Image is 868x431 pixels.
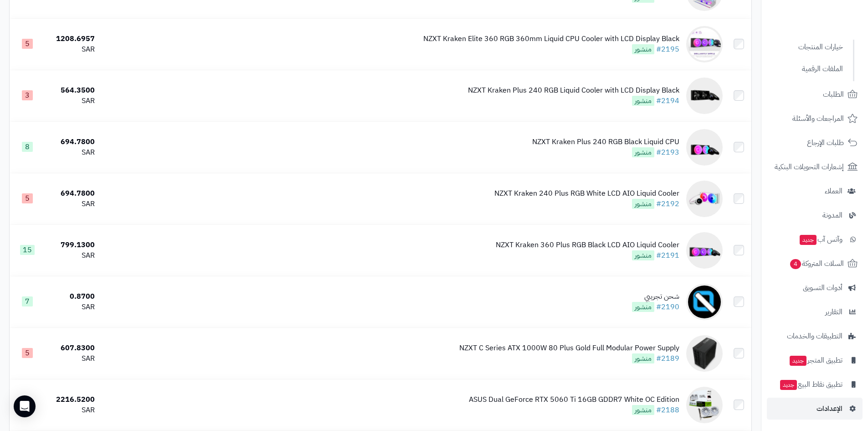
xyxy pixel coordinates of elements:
img: NZXT Kraken 360 Plus RGB Black LCD AIO Liquid Cooler [686,232,723,269]
a: التطبيقات والخدمات [767,325,863,347]
div: SAR [48,250,95,261]
div: شحن تجريبي [632,291,679,302]
a: خيارات المنتجات [767,37,847,57]
div: 2216.5200 [48,395,95,405]
span: 3 [22,90,33,100]
span: 8 [22,142,33,152]
a: #2194 [656,95,679,106]
span: التطبيقات والخدمات [787,330,842,343]
img: NZXT C Series ATX 1000W 80 Plus Gold Full Modular Power Supply [686,335,723,372]
a: #2189 [656,353,679,364]
div: NZXT Kraken 360 Plus RGB Black LCD AIO Liquid Cooler [496,240,679,250]
div: SAR [48,199,95,209]
div: SAR [48,353,95,364]
span: جديد [800,235,817,245]
span: الطلبات [823,88,844,101]
a: #2190 [656,301,679,312]
div: NZXT C Series ATX 1000W 80 Plus Gold Full Modular Power Supply [459,343,679,353]
span: منشور [632,250,654,260]
span: طلبات الإرجاع [807,136,844,149]
div: SAR [48,96,95,106]
span: إشعارات التحويلات البنكية [775,161,844,173]
span: منشور [632,353,654,363]
div: NZXT Kraken Elite 360 RGB 360mm Liquid CPU Cooler with LCD Display Black [423,34,679,44]
a: تطبيق نقاط البيعجديد [767,374,863,395]
div: NZXT Kraken Plus 240 RGB Liquid Cooler with LCD Display Black [468,85,679,96]
span: منشور [632,302,654,312]
div: 564.3500 [48,85,95,96]
span: جديد [780,380,797,390]
a: #2191 [656,250,679,261]
span: منشور [632,96,654,106]
img: logo-2.png [806,20,859,39]
img: شحن تجريبي [686,284,723,320]
a: #2193 [656,147,679,158]
a: الطلبات [767,83,863,105]
span: العملاء [825,185,842,197]
span: منشور [632,147,654,157]
a: السلات المتروكة4 [767,253,863,275]
a: وآتس آبجديد [767,228,863,250]
a: طلبات الإرجاع [767,132,863,154]
a: الإعدادات [767,398,863,420]
div: ASUS Dual GeForce RTX 5060 Ti 16GB GDDR7 White OC Edition [469,395,679,405]
a: #2188 [656,405,679,415]
span: الإعدادات [817,402,842,415]
span: منشور [632,405,654,415]
img: NZXT Kraken Plus 240 RGB Liquid Cooler with LCD Display Black [686,78,723,114]
a: التقارير [767,301,863,323]
span: 5 [22,193,33,203]
a: الملفات الرقمية [767,59,847,79]
span: منشور [632,199,654,209]
div: 694.7800 [48,137,95,147]
span: 7 [22,296,33,306]
span: المراجعات والأسئلة [792,112,844,125]
span: منشور [632,44,654,54]
a: إشعارات التحويلات البنكية [767,156,863,178]
span: السلات المتروكة [789,257,844,270]
a: المدونة [767,204,863,226]
a: أدوات التسويق [767,277,863,299]
img: ASUS Dual GeForce RTX 5060 Ti 16GB GDDR7 White OC Edition [686,387,723,423]
span: جديد [790,356,806,366]
img: NZXT Kraken Elite 360 RGB 360mm Liquid CPU Cooler with LCD Display Black [686,26,723,62]
span: 5 [22,348,33,358]
div: 607.8300 [48,343,95,353]
div: 694.7800 [48,188,95,199]
span: أدوات التسويق [803,281,842,294]
div: SAR [48,147,95,158]
div: SAR [48,302,95,312]
a: المراجعات والأسئلة [767,108,863,130]
a: تطبيق المتجرجديد [767,349,863,371]
div: 0.8700 [48,291,95,302]
img: NZXT Kraken 240 Plus RGB White LCD AIO Liquid Cooler [686,181,723,217]
div: Open Intercom Messenger [14,395,36,417]
span: المدونة [822,209,842,222]
div: 1208.6957 [48,34,95,44]
a: #2195 [656,44,679,55]
a: العملاء [767,180,863,202]
div: NZXT Kraken 240 Plus RGB White LCD AIO Liquid Cooler [494,188,679,199]
span: تطبيق نقاط البيع [779,378,842,391]
span: وآتس آب [799,233,842,246]
div: SAR [48,405,95,415]
div: 799.1300 [48,240,95,250]
span: 4 [790,259,801,269]
span: التقارير [825,306,842,318]
span: 5 [22,39,33,49]
span: تطبيق المتجر [789,354,842,367]
span: 15 [20,245,35,255]
a: #2192 [656,198,679,209]
div: SAR [48,44,95,55]
img: NZXT Kraken Plus 240 RGB Black Liquid CPU [686,129,723,166]
div: NZXT Kraken Plus 240 RGB Black Liquid CPU [532,137,679,147]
